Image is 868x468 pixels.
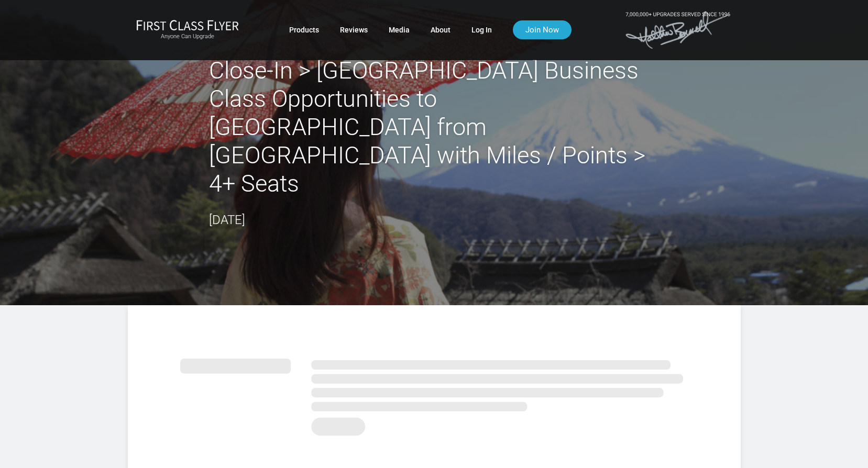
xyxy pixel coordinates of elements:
h2: Close-In > [GEOGRAPHIC_DATA] Business Class Opportunities to [GEOGRAPHIC_DATA] from [GEOGRAPHIC_D... [209,57,660,198]
a: Products [289,20,319,39]
time: [DATE] [209,213,245,227]
small: Anyone Can Upgrade [136,33,239,40]
a: Media [389,20,410,39]
a: First Class FlyerAnyone Can Upgrade [136,19,239,40]
a: Log In [471,20,492,39]
a: About [431,20,451,39]
img: First Class Flyer [136,19,239,30]
img: summary.svg [180,347,688,442]
a: Join Now [513,20,572,39]
a: Reviews [340,20,368,39]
